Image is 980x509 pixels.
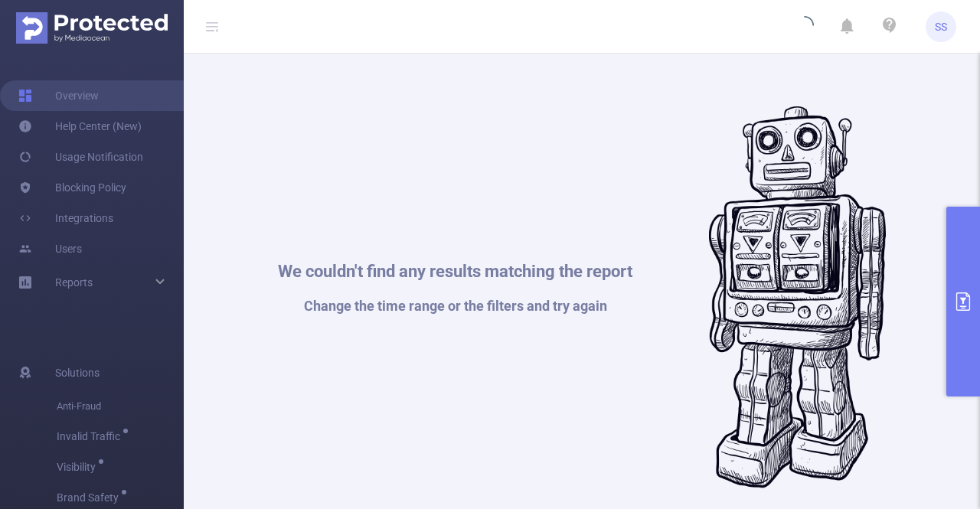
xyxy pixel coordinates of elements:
span: Anti-Fraud [57,391,184,422]
span: SS [935,11,947,42]
img: Protected Media [16,12,168,44]
a: Overview [18,80,99,111]
h1: Change the time range or the filters and try again [278,299,632,313]
a: Blocking Policy [18,172,126,203]
i: icon: loading [795,16,814,38]
span: Brand Safety [57,492,124,503]
span: Solutions [55,357,100,388]
a: Reports [55,267,93,298]
span: Reports [55,276,93,289]
span: Visibility [57,462,101,472]
img: # [709,106,886,489]
a: Integrations [18,203,113,233]
a: Usage Notification [18,142,143,172]
h1: We couldn't find any results matching the report [278,263,632,280]
a: Help Center (New) [18,111,142,142]
span: Invalid Traffic [57,431,126,442]
a: Users [18,233,82,264]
